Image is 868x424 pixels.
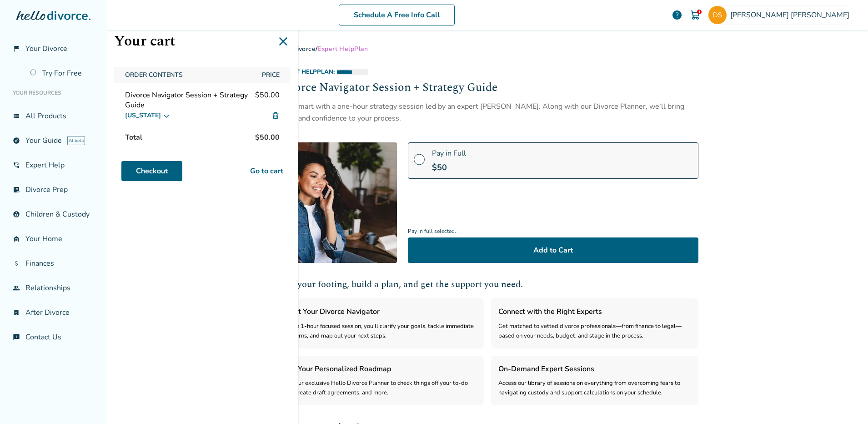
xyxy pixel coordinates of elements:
[121,67,255,83] span: Order Contents
[67,136,85,145] span: AI beta
[121,128,146,146] span: Total
[432,148,466,158] span: Pay in Full
[7,302,100,323] a: bookmark_checkAfter Divorce
[13,333,20,341] span: chat_info
[284,363,477,375] h3: Get Your Personalized Roadmap
[7,38,100,59] a: flag_2Your Divorce
[7,155,100,176] a: phone_in_talkExpert Help
[25,44,67,54] span: Your Divorce
[258,67,283,83] span: Price
[432,162,447,173] span: $ 50
[25,63,100,84] a: Try For Free
[7,327,100,348] a: chat_infoContact Us
[271,111,280,120] img: Delete
[408,225,698,237] span: Pay in full selected.
[13,309,20,316] span: bookmark_check
[498,306,691,318] h3: Connect with the Right Experts
[13,235,20,242] span: garage_home
[276,45,698,53] div: /
[672,10,682,20] a: help
[125,110,170,121] button: [US_STATE]
[276,278,698,291] h2: Find your footing, build a plan, and get the support you need.
[7,253,100,274] a: attach_moneyFinances
[13,211,20,218] span: account_child
[498,322,691,341] div: Get matched to vetted divorce professionals—from finance to legal—based on your needs, budget, an...
[697,10,702,14] div: 1
[276,101,698,125] div: Start smart with a one-hour strategy session led by an expert [PERSON_NAME]. Along with our Divor...
[251,128,283,146] span: $50.00
[408,237,698,263] button: Add to Cart
[276,80,698,97] h2: Divorce Navigator Session + Strategy Guide
[114,30,291,52] h1: Your cart
[317,45,368,53] span: Expert Help Plan
[13,284,20,292] span: group
[276,68,335,76] span: Expert Help Plan:
[7,179,100,200] a: list_alt_checkDivorce Prep
[339,5,455,25] a: Schedule A Free Info Call
[13,186,20,193] span: list_alt_check
[708,6,727,24] img: dswezey2+portal1@gmail.com
[284,379,477,398] div: Use our exclusive Hello Divorce Planner to check things off your to-do list, create draft agreeme...
[13,162,20,169] span: phone_in_talk
[121,161,182,181] a: Checkout
[7,130,100,151] a: exploreYour GuideAI beta
[7,204,100,225] a: account_childChildren & Custody
[125,90,255,110] span: Divorce Navigator Session + Strategy Guide
[250,166,283,177] a: Go to cart
[13,112,20,120] span: view_list
[284,306,477,318] h3: Meet Your Divorce Navigator
[498,379,691,398] div: Access our library of sessions on everything from overcoming fears to navigating custody and supp...
[7,278,100,298] a: groupRelationships
[7,228,100,249] a: garage_homeYour Home
[276,142,397,263] img: [object Object]
[13,45,20,52] span: flag_2
[13,137,20,144] span: explore
[690,10,701,20] img: Cart
[13,260,20,267] span: attach_money
[730,10,853,20] span: [PERSON_NAME] [PERSON_NAME]
[284,322,477,341] div: In this 1-hour focused session, you'll clarify your goals, tackle immediate concerns, and map out...
[7,84,100,102] li: Your Resources
[255,90,280,110] span: $50.00
[498,363,691,375] h3: On-Demand Expert Sessions
[7,106,100,126] a: view_listAll Products
[823,380,868,424] iframe: Chat Widget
